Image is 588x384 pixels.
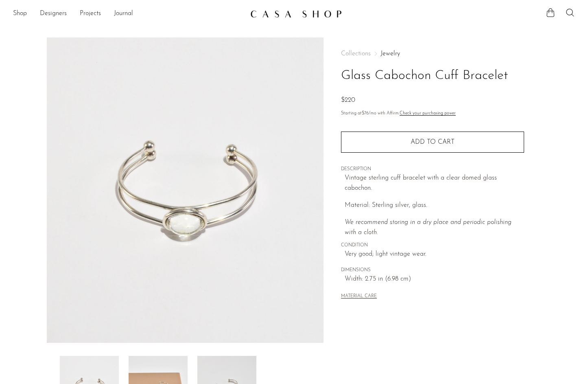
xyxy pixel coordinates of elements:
[341,166,524,173] span: DESCRIPTION
[345,274,524,285] span: Width: 2.75 in (6.98 cm)
[13,7,244,21] ul: NEW HEADER MENU
[341,242,524,249] span: CONDITION
[341,132,524,153] button: Add to cart
[411,139,455,145] span: Add to cart
[341,50,524,57] nav: Breadcrumbs
[80,9,101,19] a: Projects
[47,37,324,343] img: Glass Cabochon Cuff Bracelet
[341,97,355,103] span: $220
[345,249,524,260] span: Very good; light vintage wear.
[13,7,244,21] nav: Desktop navigation
[400,111,456,116] a: Check your purchasing power - Learn more about Affirm Financing (opens in modal)
[341,66,524,86] h1: Glass Cabochon Cuff Bracelet
[40,9,67,19] a: Designers
[341,110,524,117] p: Starting at /mo with Affirm.
[341,267,524,274] span: DIMENSIONS
[362,111,369,116] span: $76
[13,9,27,19] a: Shop
[341,294,377,300] button: MATERIAL CARE
[114,9,133,19] a: Journal
[345,219,511,236] i: We recommend storing in a dry place and periodic polishing with a cloth.
[341,50,371,57] span: Collections
[345,200,524,211] p: Material: Sterling silver, glass.
[380,50,400,57] a: Jewelry
[345,173,524,194] p: Vintage sterling cuff bracelet with a clear domed glass cabochon.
